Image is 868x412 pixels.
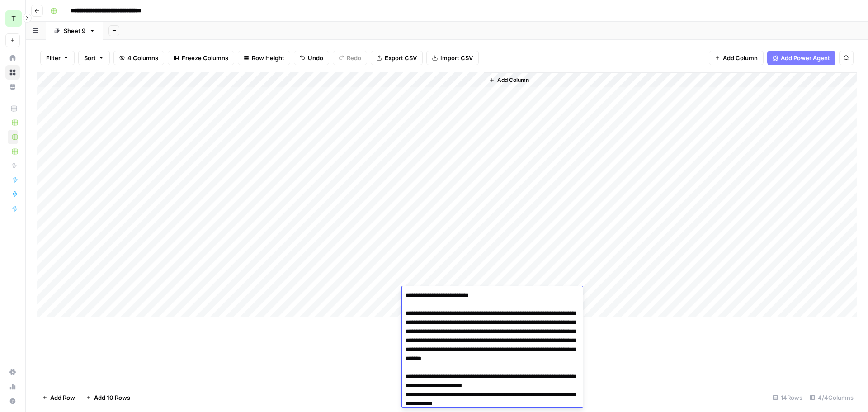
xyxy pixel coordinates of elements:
button: Row Height [238,51,290,65]
button: Undo [294,51,329,65]
button: Workspace: TY SEO Team [5,7,20,30]
button: Add Column [486,74,533,86]
a: Usage [5,379,20,394]
button: Add 10 Rows [80,390,136,405]
button: Freeze Columns [168,51,234,65]
button: 4 Columns [113,51,164,65]
button: Add Column [709,51,764,65]
span: Add Power Agent [781,53,830,62]
span: Row Height [252,53,284,62]
button: Add Power Agent [767,51,835,65]
button: Redo [333,51,367,65]
span: Export CSV [385,53,417,62]
span: T [11,13,16,24]
div: 14 Rows [769,390,806,405]
a: Your Data [5,80,20,94]
span: Add Column [497,76,529,84]
a: Settings [5,365,20,379]
span: 4 Columns [127,53,158,62]
span: Freeze Columns [182,53,228,62]
button: Filter [40,51,75,65]
button: Sort [78,51,110,65]
span: Add 10 Rows [94,393,130,402]
button: Import CSV [426,51,479,65]
span: Add Column [723,53,758,62]
span: Add Row [50,393,75,402]
span: Filter [46,53,61,62]
span: Undo [308,53,323,62]
span: Redo [347,53,361,62]
button: Export CSV [371,51,423,65]
div: 4/4 Columns [806,390,857,405]
a: Home [5,51,20,65]
a: Browse [5,65,20,80]
button: Add Row [37,390,80,405]
span: Sort [84,53,96,62]
a: Sheet 9 [46,22,103,40]
button: Help + Support [5,394,20,408]
span: Import CSV [440,53,473,62]
div: Sheet 9 [64,26,85,35]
